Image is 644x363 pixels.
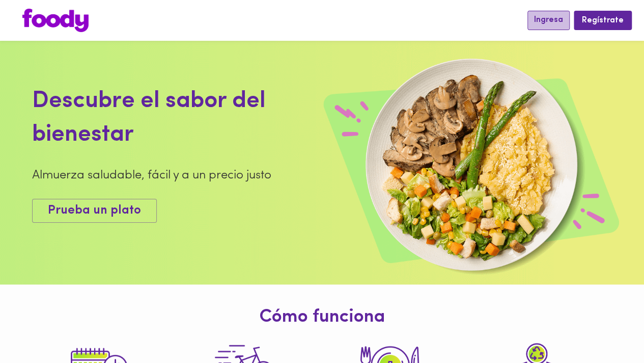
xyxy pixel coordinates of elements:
[32,199,157,223] button: Prueba un plato
[22,9,89,32] img: logo.png
[32,85,290,152] div: Descubre el sabor del bienestar
[8,307,636,328] h1: Cómo funciona
[582,16,624,25] span: Regístrate
[585,304,634,353] iframe: Messagebird Livechat Widget
[48,203,141,218] span: Prueba un plato
[527,11,570,30] button: Ingresa
[574,11,632,30] button: Regístrate
[534,15,563,25] span: Ingresa
[32,167,290,184] div: Almuerza saludable, fácil y a un precio justo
